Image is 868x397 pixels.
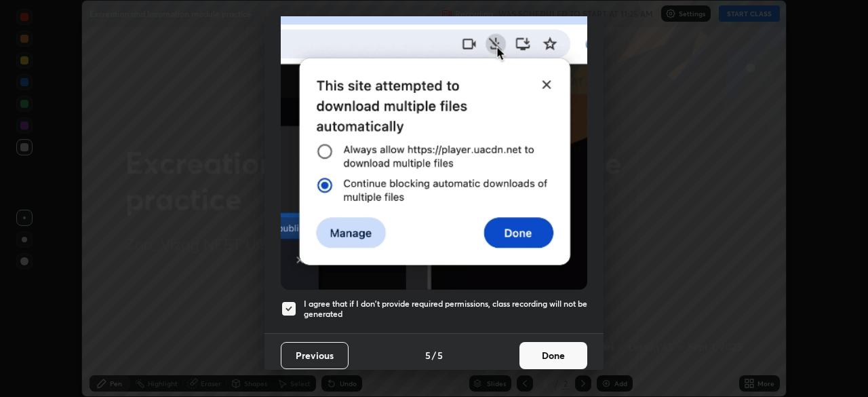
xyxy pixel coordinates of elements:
h4: 5 [437,348,443,362]
button: Previous [281,342,349,369]
h5: I agree that if I don't provide required permissions, class recording will not be generated [304,299,587,320]
h4: / [432,348,436,362]
button: Done [519,342,587,369]
h4: 5 [425,348,431,362]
